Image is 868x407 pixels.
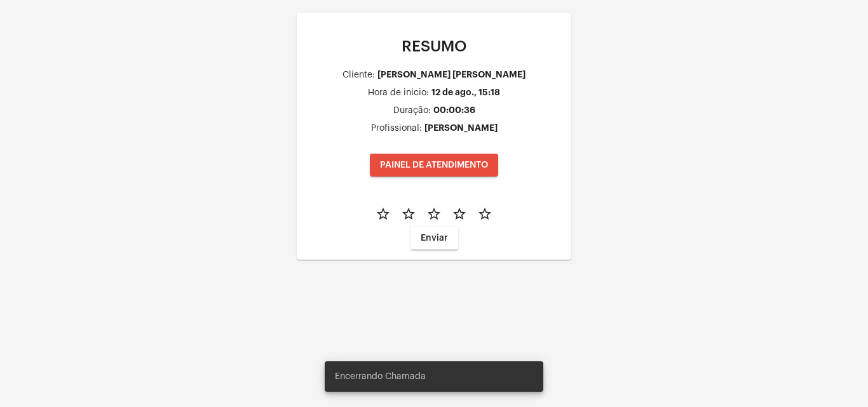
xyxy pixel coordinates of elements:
[424,123,498,133] div: [PERSON_NAME]
[368,88,429,98] div: Hora de inicio:
[307,38,561,55] p: RESUMO
[380,161,488,170] span: PAINEL DE ATENDIMENTO
[377,70,526,79] div: [PERSON_NAME] [PERSON_NAME]
[431,88,500,97] div: 12 de ago., 15:18
[477,206,492,222] mat-icon: star_border
[370,154,498,177] button: PAINEL DE ATENDIMENTO
[371,124,422,133] div: Profissional:
[335,370,426,383] span: Encerrando Chamada
[401,206,416,222] mat-icon: star_border
[393,106,431,116] div: Duração:
[433,105,475,115] div: 00:00:36
[376,206,391,222] mat-icon: star_border
[342,70,375,80] div: Cliente:
[421,234,448,243] span: Enviar
[452,206,467,222] mat-icon: star_border
[426,206,442,222] mat-icon: star_border
[410,227,458,250] button: Enviar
